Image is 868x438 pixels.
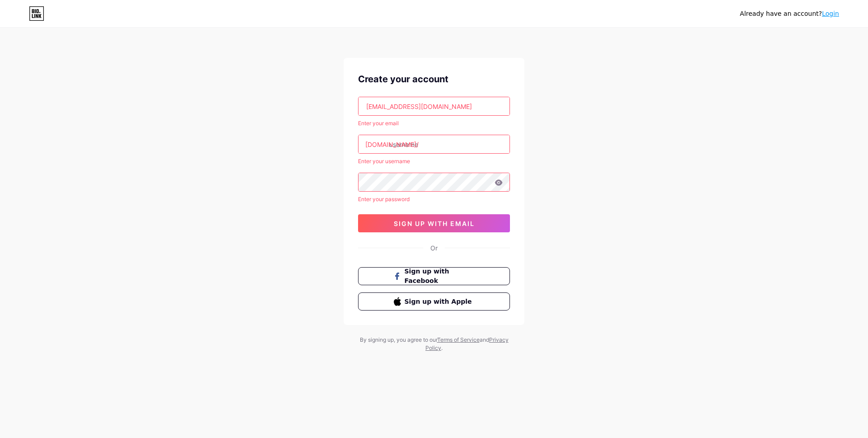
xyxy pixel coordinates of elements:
[358,267,510,285] button: Sign up with Facebook
[358,214,510,232] button: sign up with email
[358,292,510,311] button: Sign up with Apple
[405,267,475,286] span: Sign up with Facebook
[394,220,475,227] span: sign up with email
[405,297,475,306] span: Sign up with Apple
[358,72,510,86] div: Create your account
[822,10,839,17] a: Login
[358,195,510,203] div: Enter your password
[359,135,509,153] input: username
[358,119,510,127] div: Enter your email
[359,97,509,115] input: Email
[358,157,510,165] div: Enter your username
[740,9,839,19] div: Already have an account?
[365,140,419,149] div: [DOMAIN_NAME]/
[430,243,438,253] div: Or
[357,336,511,352] div: By signing up, you agree to our and .
[437,336,480,343] a: Terms of Service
